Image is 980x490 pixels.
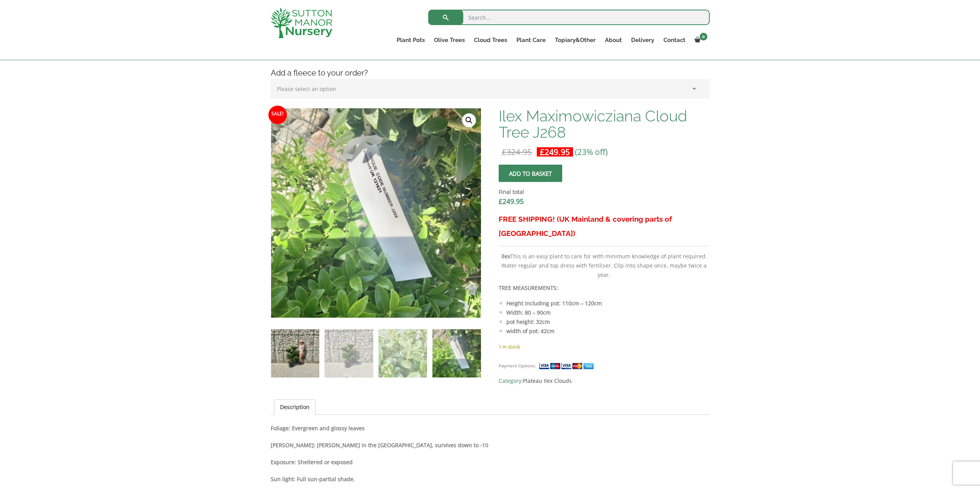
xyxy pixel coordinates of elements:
[506,327,554,335] strong: width of pot: 42cm
[271,458,353,466] strong: Exposure: Sheltered or exposed
[268,106,287,124] span: Sale!
[432,329,481,377] img: Ilex Maximowicziana Cloud Tree J268 - Image 4
[325,329,373,377] img: Ilex Maximowicziana Cloud Tree J268 - Image 2
[379,329,427,377] img: Ilex Maximowicziana Cloud Tree J268 - Image 3
[429,35,469,45] a: Olive Trees
[499,187,709,197] dt: Final total
[499,363,536,369] small: Payment Options:
[540,146,544,157] span: £
[499,165,562,182] button: Add to basket
[690,35,710,45] a: 0
[627,35,659,45] a: Delivery
[499,197,503,206] span: £
[462,113,476,127] a: View full-screen image gallery
[271,329,319,377] img: Ilex Maximowicziana Cloud Tree J268
[575,146,608,157] span: (23% off)
[550,35,600,45] a: Topiary&Other
[499,284,558,291] strong: TREE MEASUREMENTS:
[506,300,602,307] strong: Height including pot: 110cm – 120cm
[700,33,707,40] span: 0
[600,35,627,45] a: About
[271,424,365,432] strong: Foliage: Evergreen and glossy leaves
[506,318,550,325] strong: pot height: 32cm
[502,146,506,157] span: £
[506,309,551,316] strong: Width: 80 – 90cm
[499,252,709,280] p: This is an easy plant to care for with minimum knowledge of plant required. Water regular and top...
[271,475,355,483] strong: Sun light: Full sun-partial shade.
[499,212,709,241] h3: FREE SHIPPING! (UK Mainland & covering parts of [GEOGRAPHIC_DATA])
[523,377,572,384] a: Plateau Ilex Clouds
[280,400,310,414] a: Description
[539,362,596,370] img: payment supported
[499,376,709,386] span: Category:
[271,8,332,38] img: logo
[392,35,429,45] a: Plant Pots
[540,146,570,157] bdi: 249.95
[265,67,715,79] h4: Add a fleece to your order?
[271,441,488,449] strong: [PERSON_NAME]: [PERSON_NAME] in the [GEOGRAPHIC_DATA], survives down to -10
[501,253,510,260] b: Ilex
[499,108,709,140] h1: Ilex Maximowicziana Cloud Tree J268
[469,35,512,45] a: Cloud Trees
[428,10,710,25] input: Search...
[499,197,524,206] bdi: 249.95
[659,35,690,45] a: Contact
[499,342,709,351] p: 1 in stock
[512,35,550,45] a: Plant Care
[502,146,532,157] bdi: 324.95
